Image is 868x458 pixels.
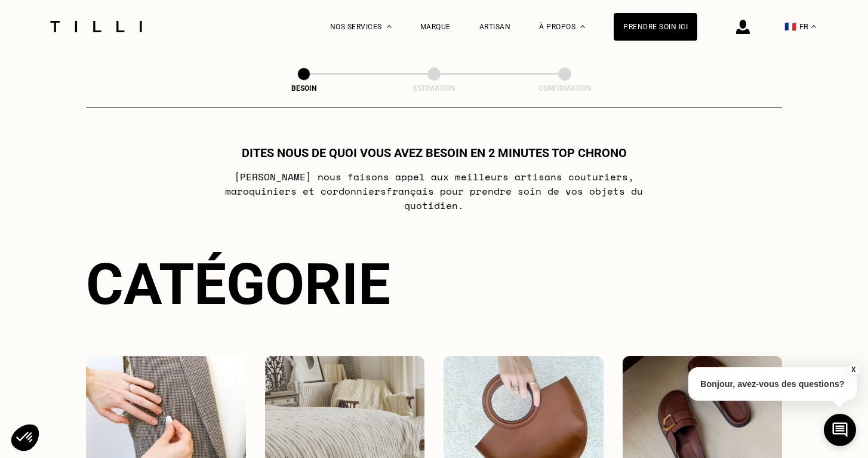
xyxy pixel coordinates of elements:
div: Besoin [244,84,364,93]
img: Logo du service de couturière Tilli [46,21,146,32]
span: 🇫🇷 [784,21,796,32]
p: [PERSON_NAME] nous faisons appel aux meilleurs artisans couturiers , maroquiniers et cordonniers ... [198,170,671,213]
img: icône connexion [736,20,750,34]
div: Catégorie [86,251,782,318]
img: Menu déroulant [387,25,392,28]
p: Bonjour, avez-vous des questions? [688,367,857,401]
a: Prendre soin ici [614,13,697,41]
img: menu déroulant [811,25,816,28]
a: Artisan [479,23,511,31]
img: Menu déroulant à propos [580,25,585,28]
div: Confirmation [505,84,624,93]
h1: Dites nous de quoi vous avez besoin en 2 minutes top chrono [242,146,627,160]
button: X [847,363,859,376]
a: Marque [420,23,451,31]
div: Estimation [374,84,494,93]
